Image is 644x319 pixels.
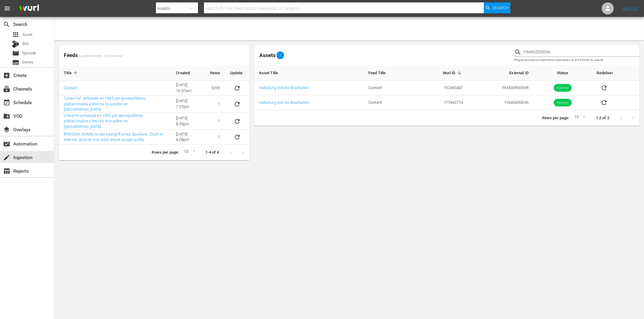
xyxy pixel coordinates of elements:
[468,95,533,110] td: FAMGER0096
[22,50,36,56] span: Episode
[12,40,19,48] div: Bits
[64,132,163,142] a: [PERSON_NAME] ist der Inbegriff eines Spießers. Doch er erkennt, dass er mal auch etwas wagen sol...
[22,59,33,65] span: Series
[3,126,10,133] span: Overlays
[59,65,249,145] table: sticky table
[64,86,77,90] a: Content
[225,65,249,81] th: Update
[22,41,29,47] span: Bits
[514,58,639,63] p: Please provide at least three characters and hit Enter to search
[592,65,639,81] th: Redeliver
[181,148,196,157] div: 10
[205,81,225,96] td: 5295
[259,70,286,75] span: Asset Title
[15,2,44,16] img: ans4CAIJ8jUAAAAAAAAAAAAAAAAAAAAAAAAgQb4GAAAAAAAAAAAAAAAAAAAAAAAAJMjXAAAAAAAAAAAAAAAAAAAAAAAAgAT5G...
[3,140,10,148] span: movie_filter
[3,154,10,161] span: Ingestion
[59,50,249,60] span: Feeds
[171,113,205,130] td: [DATE] 8:55pm
[22,32,32,38] span: Asset
[12,49,19,57] span: Episode
[259,52,276,58] span: Assets
[364,65,413,81] th: Feed Title
[364,81,413,95] td: Content
[205,65,225,81] th: Items
[3,85,10,93] span: Channels
[205,130,225,145] td: 1
[254,65,639,110] table: sticky table
[623,6,638,11] a: Sign Out
[554,86,571,90] span: Ingested
[533,65,592,81] th: Status
[205,113,225,130] td: 1
[206,150,219,155] p: 1-4 of 4
[4,5,11,12] span: menu
[364,95,413,110] td: Content
[78,54,122,59] span: (updated every 15 minutes)
[413,81,468,95] td: 192465487
[259,85,309,90] a: Habsburg und die Bourbonen
[484,2,510,13] button: Search
[554,100,571,105] span: Ingested
[277,53,284,57] span: 2
[64,96,145,112] a: "Línea Hu" señalada en 1935 por desequilibrios poblacionales y brecha rica-pobre en [GEOGRAPHIC_D...
[171,81,205,96] td: [DATE] 10:37am
[64,70,79,76] span: Title
[443,70,463,75] span: Wurl ID
[3,72,10,79] span: Create
[176,70,198,76] span: Created
[572,113,586,123] div: 10
[12,31,19,38] span: Asset
[542,115,569,121] p: Rows per page:
[468,81,533,95] td: FAMGER0096R
[413,95,468,110] td: 175942774
[3,21,10,28] span: Search
[152,150,179,155] p: Rows per page:
[468,65,533,81] th: External ID
[171,130,205,145] td: [DATE] 4:08pm
[3,113,10,120] span: VOD
[205,96,225,113] td: 1
[64,113,143,129] a: Línea Hu señalada en 1935 por desequilibrios poblacionales y brecha rica-pobre en [GEOGRAPHIC_DATA].
[3,167,10,175] span: Reports
[12,59,19,66] span: Series
[259,100,309,105] a: Habsburg und die Bourbonen
[3,99,10,106] span: Schedule
[596,115,609,121] p: 1-2 of 2
[171,96,205,113] td: [DATE] 7:07pm
[524,48,639,57] input: Search Title, Series Title, Wurl ID or External ID
[493,2,509,13] span: Search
